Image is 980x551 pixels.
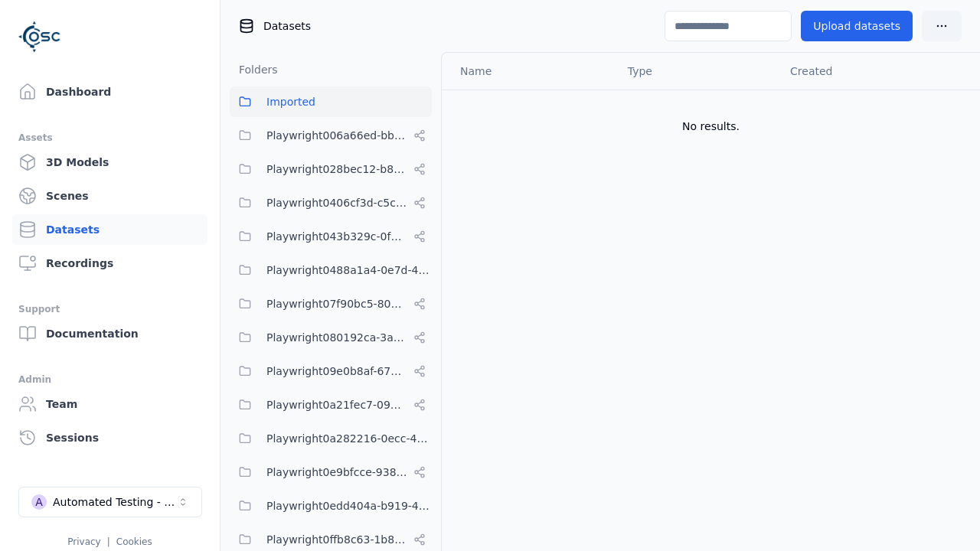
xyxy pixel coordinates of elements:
[230,154,432,184] button: Playwright028bec12-b853-4041-8716-f34111cdbd0b
[12,318,207,349] a: Documentation
[266,261,432,279] span: Playwright0488a1a4-0e7d-4299-bdea-dd156cc484d6
[116,536,152,547] a: Cookies
[107,536,110,547] span: |
[266,194,407,212] span: Playwright0406cf3d-c5c6-4809-a891-d4d7aaf60441
[801,11,913,41] button: Upload datasets
[18,487,202,517] button: Select a workspace
[230,423,432,454] button: Playwright0a282216-0ecc-4192-904d-1db5382f43aa
[266,362,407,380] span: Playwright09e0b8af-6797-487c-9a58-df45af994400
[266,227,407,246] span: Playwright043b329c-0fea-4eef-a1dd-c1b85d96f68d
[230,221,432,252] button: Playwright043b329c-0fea-4eef-a1dd-c1b85d96f68d
[442,53,616,90] th: Name
[230,86,432,117] button: Imported
[12,389,207,419] a: Team
[18,15,61,58] img: Logo
[230,322,432,353] button: Playwright080192ca-3ab8-4170-8689-2c2dffafb10d
[18,370,201,389] div: Admin
[18,300,201,318] div: Support
[266,93,315,111] span: Imported
[230,491,432,521] button: Playwright0edd404a-b919-41a7-9a8d-3e80e0159239
[266,530,407,549] span: Playwright0ffb8c63-1b89-42f9-8930-08c6864de4e8
[230,255,432,285] button: Playwright0488a1a4-0e7d-4299-bdea-dd156cc484d6
[12,248,207,279] a: Recordings
[230,390,432,420] button: Playwright0a21fec7-093e-446e-ac90-feefe60349da
[230,457,432,487] button: Playwright0e9bfcce-9385-4655-aad9-5e1830d0cbce
[18,129,201,147] div: Assets
[266,126,407,145] span: Playwright006a66ed-bbfa-4b84-a6f2-8b03960da6f1
[67,536,100,547] a: Privacy
[266,429,432,448] span: Playwright0a282216-0ecc-4192-904d-1db5382f43aa
[12,422,207,453] a: Sessions
[230,289,432,319] button: Playwright07f90bc5-80d1-4d58-862e-051c9f56b799
[230,62,278,77] h3: Folders
[266,295,407,313] span: Playwright07f90bc5-80d1-4d58-862e-051c9f56b799
[266,328,407,347] span: Playwright080192ca-3ab8-4170-8689-2c2dffafb10d
[442,90,980,163] td: No results.
[616,53,778,90] th: Type
[53,494,177,510] div: Automated Testing - Playwright
[12,181,207,211] a: Scenes
[266,396,407,414] span: Playwright0a21fec7-093e-446e-ac90-feefe60349da
[266,497,432,515] span: Playwright0edd404a-b919-41a7-9a8d-3e80e0159239
[230,356,432,386] button: Playwright09e0b8af-6797-487c-9a58-df45af994400
[12,147,207,178] a: 3D Models
[266,160,407,178] span: Playwright028bec12-b853-4041-8716-f34111cdbd0b
[230,120,432,151] button: Playwright006a66ed-bbfa-4b84-a6f2-8b03960da6f1
[266,463,407,481] span: Playwright0e9bfcce-9385-4655-aad9-5e1830d0cbce
[12,77,207,107] a: Dashboard
[230,187,432,218] button: Playwright0406cf3d-c5c6-4809-a891-d4d7aaf60441
[263,18,311,34] span: Datasets
[778,53,955,90] th: Created
[12,214,207,245] a: Datasets
[31,494,47,510] div: A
